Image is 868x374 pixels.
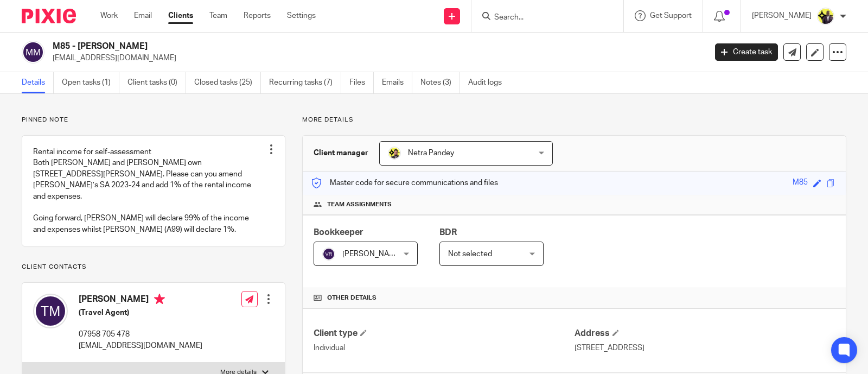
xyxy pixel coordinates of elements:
p: Pinned note [22,116,285,124]
p: [PERSON_NAME] [752,10,812,21]
p: [STREET_ADDRESS] [575,343,835,353]
h5: (Travel Agent) [79,307,202,318]
span: Get Support [650,12,692,20]
h4: Client type [314,328,574,339]
a: Emails [382,72,412,93]
a: Notes (3) [420,72,460,93]
a: Files [349,72,374,93]
input: Search [493,13,591,23]
a: Create task [715,43,778,61]
p: More details [302,116,846,124]
p: Individual [314,343,574,353]
p: 07958 705 478 [79,329,202,340]
span: [PERSON_NAME] [342,250,402,258]
a: Work [100,10,118,21]
a: Closed tasks (25) [194,72,261,93]
a: Settings [287,10,316,21]
a: Email [134,10,152,21]
img: Yemi-Starbridge.jpg [817,8,834,25]
h4: [PERSON_NAME] [79,294,202,307]
i: Primary [154,294,165,305]
h4: Address [575,328,835,339]
span: Not selected [448,250,492,258]
a: Team [209,10,227,21]
p: Master code for secure communications and files [311,178,498,188]
a: Client tasks (0) [127,72,186,93]
a: Details [22,72,54,93]
a: Recurring tasks (7) [269,72,341,93]
span: Bookkeeper [314,228,363,237]
span: Team assignments [327,200,392,209]
img: svg%3E [33,294,68,328]
img: svg%3E [322,248,335,261]
img: svg%3E [22,41,44,64]
p: [EMAIL_ADDRESS][DOMAIN_NAME] [79,340,202,351]
a: Reports [244,10,271,21]
img: Pixie [22,9,76,23]
div: M85 [793,177,808,189]
a: Open tasks (1) [62,72,119,93]
a: Clients [168,10,193,21]
h3: Client manager [314,148,368,159]
a: Audit logs [468,72,510,93]
img: Netra-New-Starbridge-Yellow.jpg [388,147,401,160]
span: Other details [327,294,376,302]
h2: M85 - [PERSON_NAME] [53,41,570,52]
span: BDR [439,228,457,237]
span: Netra Pandey [408,149,454,157]
p: [EMAIL_ADDRESS][DOMAIN_NAME] [53,53,699,64]
p: Client contacts [22,263,285,271]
